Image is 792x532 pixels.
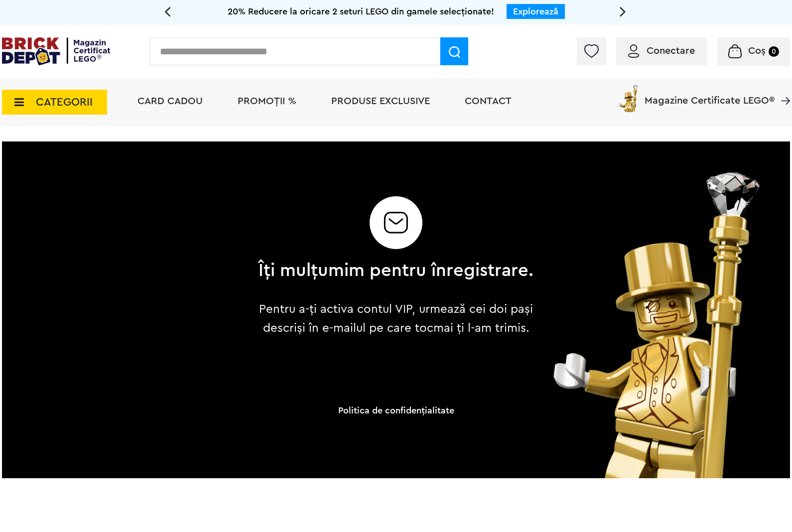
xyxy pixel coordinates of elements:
p: Pentru a-ți activa contul VIP, urmează cei doi pași descriși în e-mailul pe care tocmai ți l-am t... [251,300,541,338]
a: Contact [465,96,512,106]
a: Explorează [513,7,558,16]
a: Card Cadou [137,96,203,106]
a: Politica de confidenţialitate [338,406,454,415]
span: 20% Reducere la oricare 2 seturi LEGO din gamele selecționate! [228,7,494,16]
a: Produse exclusive [331,96,430,106]
span: CATEGORII [36,97,93,108]
a: Magazine Certificate LEGO® [775,83,790,93]
a: Conectare [628,46,695,56]
span: Conectare [647,46,695,56]
span: Coș [748,46,766,56]
span: Magazine Certificate LEGO® [645,83,775,106]
h2: Îți mulțumim pentru înregistrare. [259,261,534,280]
a: PROMOȚII % [238,96,296,106]
small: 0 [769,46,779,57]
